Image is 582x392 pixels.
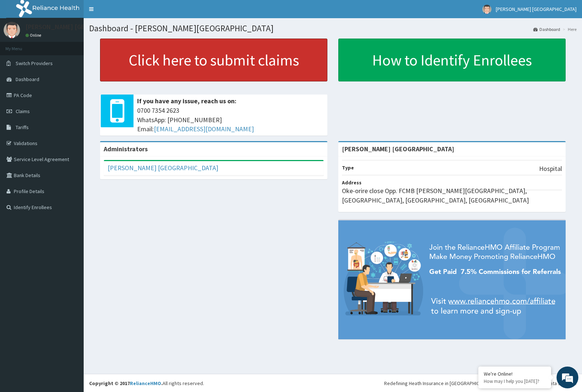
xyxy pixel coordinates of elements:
img: d_794563401_company_1708531726252_794563401 [13,36,29,55]
span: [PERSON_NAME] [GEOGRAPHIC_DATA] [496,6,577,12]
a: Online [25,33,43,38]
img: User Image [4,22,20,38]
div: We're Online! [484,371,546,377]
textarea: Type your message and hit 'Enter' [4,199,139,224]
a: [PERSON_NAME] [GEOGRAPHIC_DATA] [108,164,218,172]
b: If you have any issue, reach us on: [137,97,236,105]
span: Dashboard [16,76,39,83]
span: Switch Providers [16,60,53,67]
p: Hospital [539,164,562,173]
span: Tariffs [16,124,29,131]
a: How to Identify Enrollees [338,39,566,81]
a: Dashboard [533,26,560,32]
span: We're online! [42,92,100,165]
a: [EMAIL_ADDRESS][DOMAIN_NAME] [154,125,254,133]
strong: [PERSON_NAME] [GEOGRAPHIC_DATA] [342,145,454,153]
img: User Image [482,5,491,14]
p: Oke-orire close Opp. FCMB [PERSON_NAME][GEOGRAPHIC_DATA], [GEOGRAPHIC_DATA], [GEOGRAPHIC_DATA], [... [342,186,562,205]
a: Click here to submit claims [100,39,327,81]
div: Redefining Heath Insurance in [GEOGRAPHIC_DATA] using Telemedicine and Data Science! [384,380,577,387]
p: How may I help you today? [484,378,546,384]
div: Minimize live chat window [119,4,137,21]
a: RelianceHMO [130,380,161,387]
span: Claims [16,108,30,115]
li: Here [561,26,577,32]
img: provider-team-banner.png [338,220,566,339]
strong: Copyright © 2017 . [89,380,163,387]
span: 0700 7354 2623 WhatsApp: [PHONE_NUMBER] Email: [137,106,324,134]
b: Administrators [104,145,148,153]
h1: Dashboard - [PERSON_NAME][GEOGRAPHIC_DATA] [89,24,577,33]
b: Type [342,164,354,171]
div: Chat with us now [38,41,122,50]
p: [PERSON_NAME] [GEOGRAPHIC_DATA] [25,24,135,30]
b: Address [342,179,362,186]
